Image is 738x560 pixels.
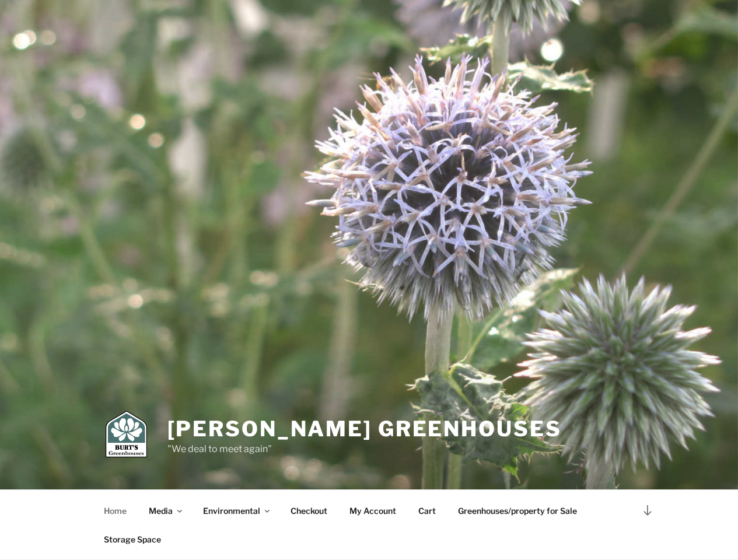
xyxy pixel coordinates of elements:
a: Checkout [281,496,338,525]
a: Media [139,496,191,525]
a: Greenhouses/property for Sale [448,496,587,525]
nav: Top Menu [94,496,645,554]
img: Burt's Greenhouses [106,411,147,457]
a: Cart [408,496,446,525]
p: "We deal to meet again" [167,442,562,456]
a: Storage Space [94,525,172,554]
a: [PERSON_NAME] Greenhouses [167,416,562,442]
a: My Account [340,496,407,525]
a: Environmental [193,496,279,525]
a: Home [94,496,137,525]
